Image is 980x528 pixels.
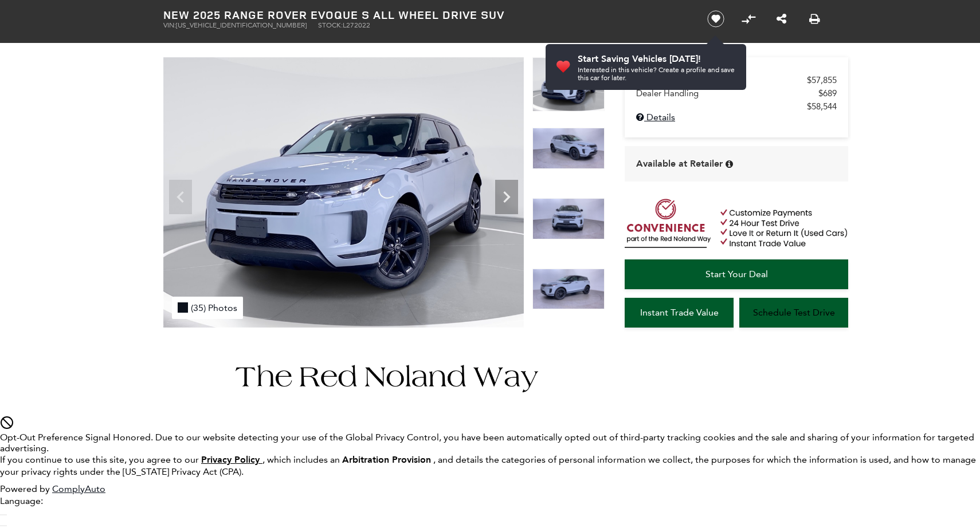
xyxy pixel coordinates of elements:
img: New 2025 Arroios Grey LAND ROVER S image 2 [532,128,605,169]
span: Instant Trade Value [640,307,719,318]
span: Dealer Handling [636,88,818,98]
a: Instant Trade Value [625,298,734,328]
span: L272022 [343,21,370,29]
a: $58,544 [636,101,837,112]
strong: New [163,7,190,22]
button: Compare Vehicle [740,10,757,27]
span: $689 [818,88,837,98]
a: ComplyAuto [52,483,105,494]
h1: 2025 Range Rover Evoque S All Wheel Drive SUV [163,9,688,21]
span: $58,544 [807,101,837,112]
img: New 2025 Arroios Grey LAND ROVER S image 3 [532,198,605,239]
a: Dealer Handling $689 [636,88,837,98]
button: Save vehicle [703,10,728,28]
span: VIN: [163,21,176,29]
img: New 2025 Arroios Grey LAND ROVER S image 1 [163,57,524,328]
div: Vehicle is in stock and ready for immediate delivery. Due to demand, availability is subject to c... [726,160,733,168]
a: Details [636,112,837,123]
a: Share this New 2025 Range Rover Evoque S All Wheel Drive SUV [777,12,786,26]
span: Schedule Test Drive [753,307,835,318]
img: New 2025 Arroios Grey LAND ROVER S image 4 [532,269,605,310]
a: Privacy Policy [201,454,262,465]
strong: Arbitration Provision [342,454,431,466]
span: Stock: [318,21,343,29]
span: Available at Retailer [636,157,723,170]
span: [US_VEHICLE_IDENTIFICATION_NUMBER] [176,21,307,29]
div: (35) Photos [172,297,243,319]
u: Privacy Policy [201,454,260,466]
span: Start Your Deal [705,269,768,279]
span: $57,855 [807,75,837,85]
a: Print this New 2025 Range Rover Evoque S All Wheel Drive SUV [809,12,820,26]
a: Start Your Deal [625,259,848,289]
a: MSRP $57,855 [636,75,837,85]
div: Next [495,180,518,214]
a: Schedule Test Drive [739,298,848,328]
img: New 2025 Arroios Grey LAND ROVER S image 1 [532,57,605,112]
span: MSRP [636,75,807,85]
